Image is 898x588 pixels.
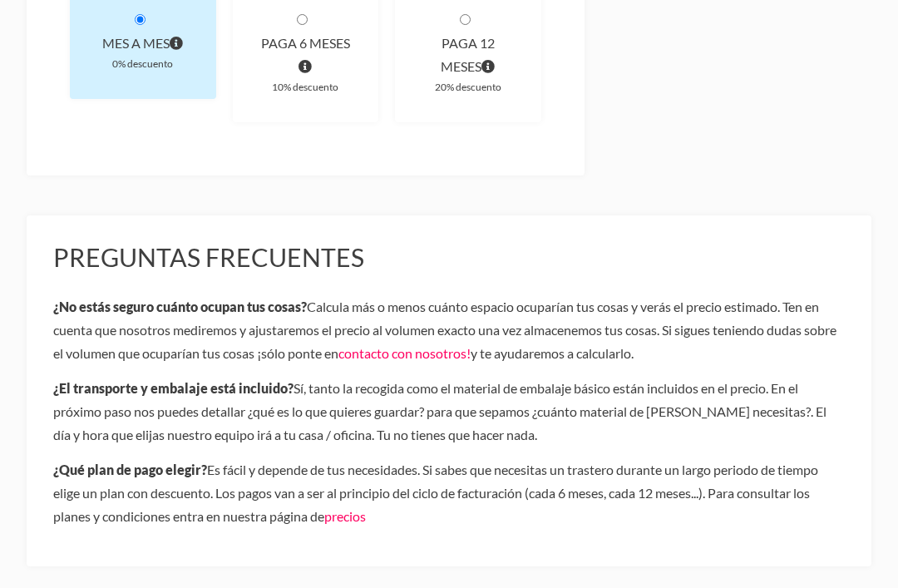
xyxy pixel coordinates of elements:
[53,295,845,365] p: Calcula más o menos cuánto espacio ocuparían tus cosas y verás el precio estimado. Ten en cuenta ...
[96,55,190,72] div: 0% descuento
[53,380,294,396] b: ¿El transporte y embalaje está incluido?
[299,55,312,78] span: Pagas cada 6 meses por el volumen que ocupan tus cosas. El precio incluye el descuento de 10% y e...
[53,242,845,274] h3: Preguntas frecuentes
[96,32,190,55] div: Mes a mes
[53,458,845,528] p: Es fácil y depende de tus necesidades. Si sabes que necesitas un trastero durante un largo period...
[324,508,366,524] a: precios
[170,32,183,55] span: Pagas al principio de cada mes por el volumen que ocupan tus cosas. A diferencia de otros planes ...
[53,377,845,447] p: Sí, tanto la recogida como el material de embalaje básico están incluidos en el precio. En el pró...
[259,78,353,96] div: 10% descuento
[422,78,515,96] div: 20% descuento
[53,299,307,314] b: ¿No estás seguro cuánto ocupan tus cosas?
[259,32,353,78] div: paga 6 meses
[53,462,207,477] b: ¿Qué plan de pago elegir?
[422,32,515,78] div: paga 12 meses
[338,345,471,361] a: contacto con nosotros!
[481,55,495,78] span: Pagas cada 12 meses por el volumen que ocupan tus cosas. El precio incluye el descuento de 20% y ...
